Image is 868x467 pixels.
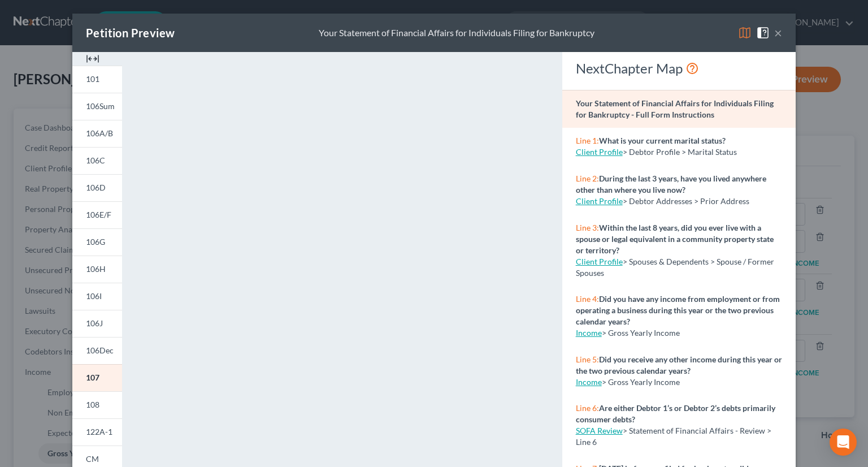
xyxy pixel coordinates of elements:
span: > Gross Yearly Income [602,328,680,338]
span: 106A/B [86,128,113,138]
a: Client Profile [576,196,623,206]
a: 106G [72,228,122,256]
span: 106I [86,291,102,301]
span: 106J [86,318,103,328]
button: × [774,26,782,40]
span: Line 5: [576,354,599,364]
span: Line 3: [576,223,599,232]
span: Line 2: [576,174,599,183]
span: CM [86,454,99,464]
span: 106Sum [86,101,115,111]
span: > Debtor Addresses > Prior Address [623,196,749,206]
span: 101 [86,74,99,84]
span: 106H [86,264,106,274]
img: map-eea8200ae884c6f1103ae1953ef3d486a96c86aabb227e865a55264e3737af1f.svg [738,26,752,40]
div: NextChapter Map [576,59,782,77]
a: 107 [72,364,122,391]
a: 106J [72,310,122,337]
span: 106Dec [86,345,114,355]
a: SOFA Review [576,426,623,435]
a: 106Dec [72,337,122,364]
strong: During the last 3 years, have you lived anywhere other than where you live now? [576,174,766,194]
span: > Debtor Profile > Marital Status [623,147,737,157]
a: Client Profile [576,257,623,266]
strong: Did you have any income from employment or from operating a business during this year or the two ... [576,294,780,326]
a: 106E/F [72,201,122,228]
div: Your Statement of Financial Affairs for Individuals Filing for Bankruptcy [319,27,594,40]
span: 106D [86,183,106,192]
span: 106E/F [86,210,111,219]
img: expand-e0f6d898513216a626fdd78e52531dac95497ffd26381d4c15ee2fc46db09dca.svg [86,52,99,66]
a: 101 [72,66,122,93]
span: > Spouses & Dependents > Spouse / Former Spouses [576,257,774,278]
strong: Did you receive any other income during this year or the two previous calendar years? [576,354,782,375]
span: 106C [86,155,105,165]
a: 122A-1 [72,418,122,446]
a: 106C [72,147,122,174]
span: 108 [86,400,99,409]
span: 122A-1 [86,427,112,436]
div: Petition Preview [86,25,175,41]
a: Client Profile [576,147,623,157]
strong: Are either Debtor 1’s or Debtor 2’s debts primarily consumer debts? [576,403,775,424]
strong: Your Statement of Financial Affairs for Individuals Filing for Bankruptcy - Full Form Instructions [576,98,774,119]
span: Line 1: [576,136,599,145]
span: 107 [86,373,99,382]
span: Line 4: [576,294,599,304]
a: 106H [72,256,122,283]
img: help-close-5ba153eb36485ed6c1ea00a893f15db1cb9b99d6cae46e1a8edb6c62d00a1a76.svg [756,26,770,40]
a: 106I [72,283,122,310]
span: Line 6: [576,403,599,413]
a: 106A/B [72,120,122,147]
a: 108 [72,391,122,418]
a: 106D [72,174,122,201]
div: Open Intercom Messenger [830,429,857,456]
strong: What is your current marital status? [599,136,726,145]
span: > Statement of Financial Affairs - Review > Line 6 [576,426,771,447]
a: 106Sum [72,93,122,120]
span: > Gross Yearly Income [602,377,680,387]
span: 106G [86,237,105,247]
strong: Within the last 8 years, did you ever live with a spouse or legal equivalent in a community prope... [576,223,774,255]
a: Income [576,377,602,387]
a: Income [576,328,602,338]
